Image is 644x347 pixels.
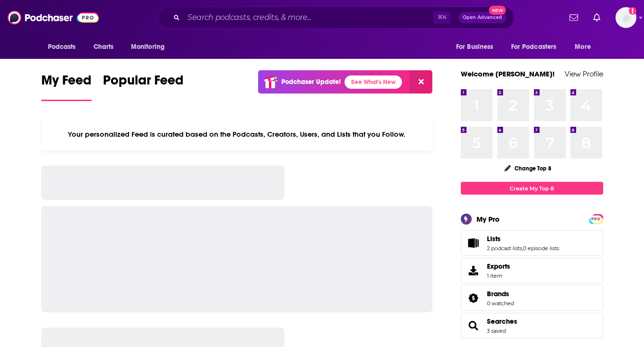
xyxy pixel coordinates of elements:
a: Brands [487,290,514,298]
img: User Profile [616,7,636,28]
a: 2 podcast lists [487,245,522,252]
a: View Profile [565,69,603,78]
span: Brands [461,285,603,311]
span: Open Advanced [463,15,502,20]
span: Charts [93,40,114,54]
button: open menu [449,38,505,56]
a: Lists [487,234,559,243]
a: Show notifications dropdown [589,9,604,26]
div: Search podcasts, credits, & more... [158,7,514,28]
span: More [575,40,591,54]
span: Lists [461,230,603,256]
span: , [522,245,523,252]
a: Show notifications dropdown [566,9,582,26]
button: open menu [124,38,177,56]
span: Popular Feed [103,72,184,94]
span: 1 item [487,272,510,279]
a: 0 episode lists [523,245,559,252]
a: Welcome [PERSON_NAME]! [461,69,555,78]
button: Show profile menu [616,7,636,28]
a: Charts [87,38,120,56]
span: Exports [487,262,510,271]
span: My Feed [41,72,92,94]
span: Lists [487,234,501,243]
a: Popular Feed [103,72,184,101]
span: Searches [461,313,603,338]
span: PRO [590,216,602,223]
img: Podchaser - Follow, Share and Rate Podcasts [8,9,99,27]
p: Podchaser Update! [281,78,341,86]
span: ⌘ K [433,11,451,24]
span: Brands [487,290,509,298]
span: Monitoring [131,40,165,54]
button: open menu [41,38,88,56]
button: open menu [505,38,570,56]
a: See What's New [345,75,402,89]
button: Open AdvancedNew [458,12,506,23]
span: For Business [456,40,494,54]
input: Search podcasts, credits, & more... [184,10,433,25]
span: Logged in as Marketing09 [616,7,636,28]
span: For Podcasters [511,40,557,54]
a: 3 saved [487,328,506,334]
a: PRO [590,215,602,222]
a: 0 watched [487,300,514,307]
a: Searches [464,319,483,332]
a: Lists [464,236,483,250]
button: open menu [568,38,603,56]
div: My Pro [476,215,500,224]
svg: Add a profile image [629,7,636,15]
a: Searches [487,317,517,326]
span: New [489,6,506,15]
span: Podcasts [48,40,76,54]
span: Exports [464,264,483,277]
a: My Feed [41,72,92,101]
a: Brands [464,291,483,305]
a: Exports [461,258,603,283]
div: Your personalized Feed is curated based on the Podcasts, Creators, Users, and Lists that you Follow. [41,118,433,150]
a: Create My Top 8 [461,182,603,195]
button: Change Top 8 [499,162,558,174]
